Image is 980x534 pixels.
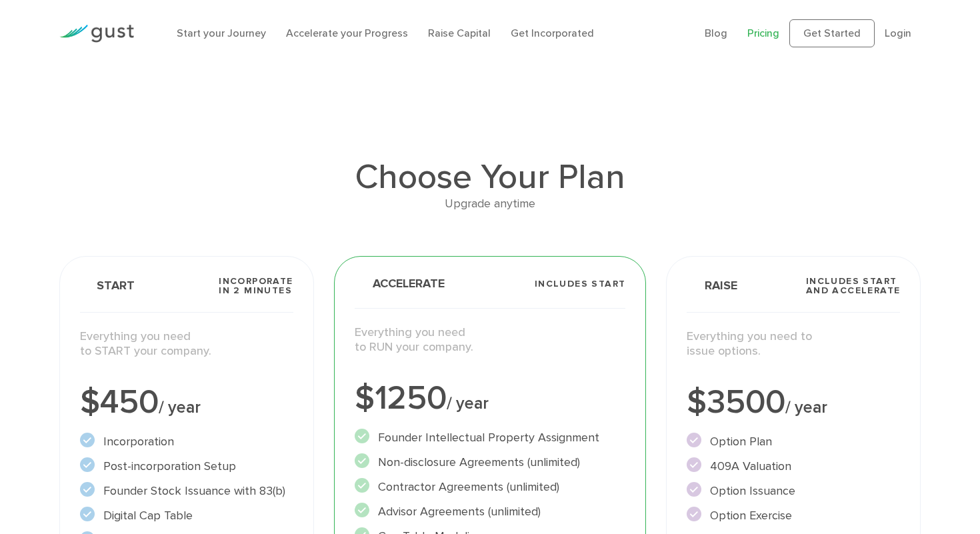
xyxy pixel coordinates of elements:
a: Raise Capital [428,27,491,39]
a: Get Started [789,19,875,47]
li: Non-disclosure Agreements (unlimited) [355,453,626,471]
div: $450 [80,386,293,419]
li: Advisor Agreements (unlimited) [355,503,626,521]
img: Gust Logo [59,25,134,43]
li: Post-incorporation Setup [80,457,293,475]
h1: Choose Your Plan [59,160,921,195]
span: / year [159,397,201,417]
span: Raise [687,279,737,293]
li: Founder Stock Issuance with 83(b) [80,482,293,500]
li: 409A Valuation [687,457,900,475]
li: Incorporation [80,433,293,451]
span: / year [785,397,827,417]
li: Option Plan [687,433,900,451]
div: $1250 [355,382,626,415]
span: Includes START and ACCELERATE [806,277,901,295]
a: Start your Journey [177,27,266,39]
span: Includes START [535,279,626,289]
div: $3500 [687,386,900,419]
a: Accelerate your Progress [286,27,408,39]
span: Incorporate in 2 Minutes [219,277,293,295]
p: Everything you need to START your company. [80,329,293,359]
span: Accelerate [355,278,445,290]
p: Everything you need to RUN your company. [355,325,626,355]
a: Get Incorporated [511,27,594,39]
li: Option Exercise [687,507,900,525]
a: Pricing [747,27,779,39]
a: Login [885,27,911,39]
div: Upgrade anytime [59,195,921,214]
a: Blog [705,27,727,39]
li: Founder Intellectual Property Assignment [355,429,626,447]
li: Option Issuance [687,482,900,500]
li: Digital Cap Table [80,507,293,525]
span: Start [80,279,135,293]
span: / year [447,393,489,413]
p: Everything you need to issue options. [687,329,900,359]
li: Contractor Agreements (unlimited) [355,478,626,496]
